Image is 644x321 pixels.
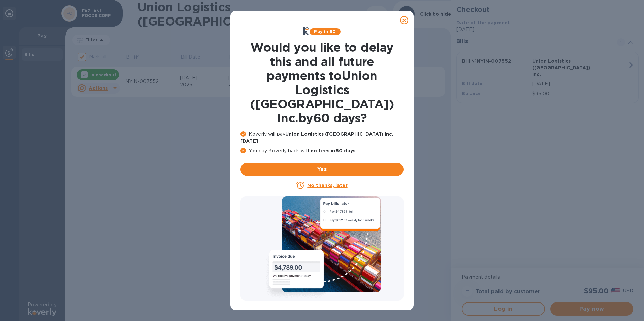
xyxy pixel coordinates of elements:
[311,148,357,153] b: no fees in 60 days .
[314,29,336,34] b: Pay in 60
[240,147,404,154] p: You pay Koverly back with
[240,131,393,144] b: Union Logistics ([GEOGRAPHIC_DATA]) Inc. [DATE]
[240,40,404,125] h1: Would you like to delay this and all future payments to Union Logistics ([GEOGRAPHIC_DATA]) Inc. ...
[307,183,347,188] u: No thanks, later
[240,131,404,145] p: Koverly will pay
[246,165,398,173] span: Yes
[240,163,404,176] button: Yes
